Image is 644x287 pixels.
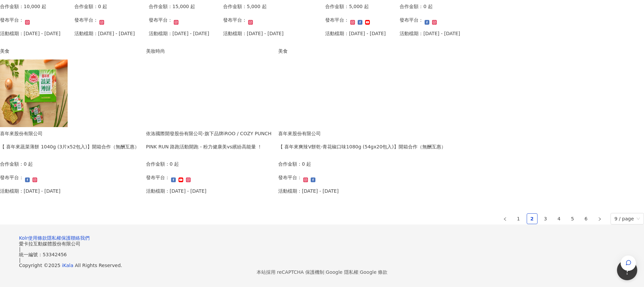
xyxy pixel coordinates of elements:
[47,235,71,241] a: 隱私權保護
[617,260,637,280] iframe: Help Scout Beacon - Open
[71,235,90,241] a: 聯絡我們
[615,213,640,224] span: 9 / page
[581,213,592,224] li: 6
[223,16,247,24] p: 發布平台：
[19,241,625,246] div: 愛卡拉互動媒體股份有限公司
[170,160,179,168] p: 0 起
[98,3,107,10] p: 0 起
[146,187,207,195] p: 活動檔期：[DATE] - [DATE]
[146,160,170,168] p: 合作金額：
[514,214,524,224] a: 1
[19,263,625,268] div: Copyright © 2025 All Rights Reserved.
[278,47,446,55] div: 美食
[19,235,28,241] a: Kolr
[74,16,98,24] p: 發布平台：
[594,213,605,224] button: right
[19,252,625,257] div: 統一編號：53342456
[172,3,195,10] p: 15,000 起
[223,30,284,37] p: 活動檔期：[DATE] - [DATE]
[278,143,446,150] div: 【 喜年來爽辣V餅乾-青花椒口味1080g (54gx20包入)】開箱合作（無酬互惠）
[568,214,578,224] a: 5
[360,269,387,275] a: Google 條款
[325,3,349,10] p: 合作金額：
[500,213,510,224] li: Previous Page
[400,16,423,24] p: 發布平台：
[500,213,510,224] button: left
[326,269,358,275] a: Google 隱私權
[149,16,172,24] p: 發布平台：
[400,3,423,10] p: 合作金額：
[349,3,369,10] p: 5,000 起
[400,30,460,37] p: 活動檔期：[DATE] - [DATE]
[567,213,578,224] li: 5
[325,30,386,37] p: 活動檔期：[DATE] - [DATE]
[24,3,46,10] p: 10,000 起
[247,3,267,10] p: 5,000 起
[74,30,135,37] p: 活動檔期：[DATE] - [DATE]
[554,214,564,224] a: 4
[146,59,214,127] img: 粉力健康美vs繽紛高能量系列服飾+養膚配件
[146,174,170,181] p: 發布平台：
[423,3,432,10] p: 0 起
[594,213,605,224] li: Next Page
[74,3,98,10] p: 合作金額：
[302,160,311,168] p: 0 起
[358,269,360,275] span: |
[278,187,339,195] p: 活動檔期：[DATE] - [DATE]
[278,130,446,137] div: 喜年來股份有限公司
[257,268,387,276] span: 本站採用 reCAPTCHA 保護機制
[325,16,349,24] p: 發布平台：
[19,246,21,252] span: |
[62,263,73,268] a: iKala
[146,130,271,137] div: 依洛國際開發股份有限公司-旗下品牌iROO / COZY PUNCH
[146,47,271,55] div: 美妝時尚
[278,160,302,168] p: 合作金額：
[278,59,346,127] img: 喜年來爽辣V餅乾-青花椒口味1080g (54gx20包入)
[146,143,271,150] div: PINK RUN 路跑活動開跑 - 粉力健康美vs繽紛高能量 ！
[149,30,209,37] p: 活動檔期：[DATE] - [DATE]
[527,213,538,224] li: 2
[527,214,537,224] a: 2
[503,217,507,221] span: left
[28,235,47,241] a: 使用條款
[223,3,247,10] p: 合作金額：
[540,213,551,224] li: 3
[554,213,565,224] li: 4
[513,213,524,224] li: 1
[541,214,551,224] a: 3
[24,160,33,168] p: 0 起
[324,269,326,275] span: |
[19,257,21,263] span: |
[149,3,172,10] p: 合作金額：
[278,174,302,181] p: 發布平台：
[598,217,602,221] span: right
[581,214,591,224] a: 6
